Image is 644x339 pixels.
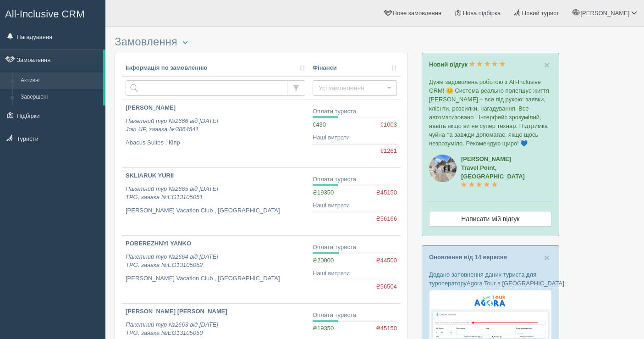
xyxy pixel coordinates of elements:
[376,189,397,197] span: ₴45150
[429,78,552,148] p: Дуже задоволена роботою з All-Inclusive CRM! 😊 Система реально полегшує життя [PERSON_NAME] – все...
[319,83,385,93] span: Усі замовлення
[0,0,105,26] a: All-Inclusive CRM
[380,121,397,129] span: €1003
[115,36,408,48] h3: Замовлення
[122,236,309,303] a: POBEREZHNYI YANKO Пакетний тур №2664 від [DATE]TPG, заявка №EG13105052 [PERSON_NAME] Vacation Clu...
[313,133,397,142] div: Наші витрати
[429,270,552,288] p: Додано заповнення даних туриста для туроператору :
[463,10,501,17] span: Нова підбірка
[126,80,287,96] input: Пошук за номером замовлення, ПІБ або паспортом туриста
[393,10,441,17] span: Нове замовлення
[313,107,397,116] div: Оплати туриста
[313,269,397,278] div: Наші витрати
[126,185,218,201] i: Пакетний тур №2665 від [DATE] TPG, заявка №EG13105051
[126,274,305,283] p: [PERSON_NAME] Vacation Club , [GEOGRAPHIC_DATA]
[313,311,397,320] div: Оплати туриста
[126,206,305,215] p: [PERSON_NAME] Vacation Club , [GEOGRAPHIC_DATA]
[126,253,218,269] i: Пакетний тур №2664 від [DATE] TPG, заявка №EG13105052
[313,189,334,196] span: ₴19350
[544,60,550,70] button: Close
[17,89,103,106] a: Завершені
[126,172,174,179] b: SKLIARUK YURII
[126,117,218,133] i: Пакетний тур №2666 від [DATE] Join UP, заявка №3864541
[17,72,103,89] a: Активні
[544,253,550,262] button: Close
[461,156,525,189] a: [PERSON_NAME]Travel Point, [GEOGRAPHIC_DATA]
[126,64,305,72] a: Інформація по замовленню
[380,147,397,156] span: €1261
[429,61,506,68] a: Новий відгук
[313,243,397,252] div: Оплати туриста
[313,257,334,264] span: ₴20000
[544,252,550,263] span: ×
[580,10,629,17] span: [PERSON_NAME]
[544,60,550,70] span: ×
[313,121,326,128] span: €430
[313,325,334,332] span: ₴19350
[126,308,227,315] b: [PERSON_NAME] [PERSON_NAME]
[126,104,176,111] b: [PERSON_NAME]
[376,283,397,291] span: ₴56504
[5,8,85,20] span: All-Inclusive CRM
[429,211,552,227] a: Написати мій відгук
[376,256,397,265] span: ₴44500
[313,201,397,210] div: Наші витрати
[126,139,305,147] p: Abacus Suites , Кіпр
[122,100,309,167] a: [PERSON_NAME] Пакетний тур №2666 від [DATE]Join UP, заявка №3864541 Abacus Suites , Кіпр
[122,168,309,235] a: SKLIARUK YURII Пакетний тур №2665 від [DATE]TPG, заявка №EG13105051 [PERSON_NAME] Vacation Club ,...
[313,175,397,184] div: Оплати туриста
[429,254,507,261] a: Оновлення від 14 вересня
[376,324,397,333] span: ₴45150
[467,280,564,287] a: Agora Tour в [GEOGRAPHIC_DATA]
[376,215,397,223] span: ₴56166
[522,10,559,17] span: Новий турист
[313,64,397,72] a: Фінанси
[126,321,218,337] i: Пакетний тур №2663 від [DATE] TPG, заявка №EG13105050
[313,80,397,96] button: Усі замовлення
[126,240,191,247] b: POBEREZHNYI YANKO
